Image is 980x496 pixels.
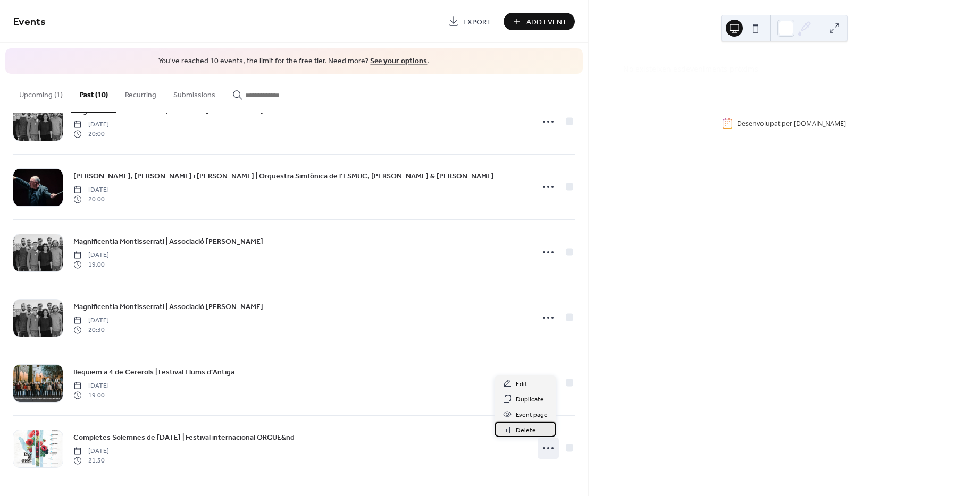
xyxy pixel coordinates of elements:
a: Magnificentia Montisserrati | Associació [PERSON_NAME] [73,235,263,247]
button: Submissions [165,74,224,112]
span: [DATE] [73,185,109,194]
span: 19:00 [73,260,109,270]
span: 19:00 [73,391,109,400]
span: Edit [516,379,527,390]
span: [PERSON_NAME], [PERSON_NAME] i [PERSON_NAME] | Orquestra Simfònica de l’ESMUC, [PERSON_NAME] & [P... [73,170,494,182]
span: Event page [516,409,548,421]
span: Duplicate [516,394,544,405]
span: You've reached 10 events, the limit for the free tier. Need more? . [16,56,572,67]
span: Export [463,16,491,28]
span: Delete [516,425,536,436]
span: [DATE] [73,250,109,260]
div: Desenvolupat per [737,119,846,128]
a: [DOMAIN_NAME] [794,119,846,128]
span: Completes Solemnes de [DATE] | Festival internacional ORGUE&nd [73,432,295,443]
button: Recurring [116,74,165,112]
a: Requiem a 4 de Cererols | Festival Llums d'Antiga [73,366,234,378]
div: No existeixen esdeveniments pròxims [623,63,945,74]
a: [PERSON_NAME], [PERSON_NAME] i [PERSON_NAME] | Orquestra Simfònica de l’ESMUC, [PERSON_NAME] & [P... [73,170,494,182]
span: [DATE] [73,119,109,129]
a: Magnificentia Montisserrati | Associació [PERSON_NAME] [73,301,263,313]
a: See your options [370,54,427,69]
span: 21:30 [73,456,109,466]
span: [DATE] [73,315,109,325]
a: Completes Solemnes de [DATE] | Festival internacional ORGUE&nd [73,431,295,443]
button: Upcoming (1) [11,74,71,112]
span: 20:00 [73,130,109,139]
button: Past (10) [71,74,116,113]
span: [DATE] [73,446,109,456]
span: Magnificentia Montisserrati | Associació [PERSON_NAME] [73,236,263,247]
span: Events [13,12,46,32]
a: Export [440,13,499,30]
span: [DATE] [73,381,109,390]
span: Requiem a 4 de Cererols | Festival Llums d'Antiga [73,366,234,378]
span: 20:00 [73,195,109,204]
span: 20:30 [73,326,109,335]
span: Magnificentia Montisserrati | Associació [PERSON_NAME] [73,301,263,312]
